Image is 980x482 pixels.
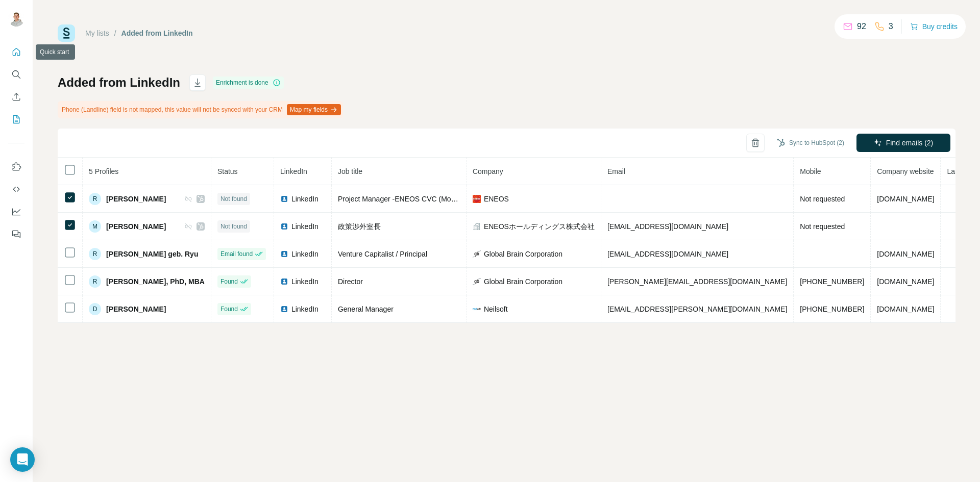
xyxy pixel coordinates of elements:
[484,221,595,232] span: ENEOSホールディングス株式会社
[58,24,75,42] img: Surfe Logo
[220,305,238,314] span: Found
[473,305,481,313] img: company-logo
[106,304,166,314] span: [PERSON_NAME]
[473,250,481,258] img: company-logo
[114,28,116,38] li: /
[607,305,787,313] span: [EMAIL_ADDRESS][PERSON_NAME][DOMAIN_NAME]
[889,20,893,33] p: 3
[800,167,821,175] span: Mobile
[607,250,728,258] span: [EMAIL_ADDRESS][DOMAIN_NAME]
[220,222,247,231] span: Not found
[800,195,845,203] span: Not requested
[607,222,728,231] span: [EMAIL_ADDRESS][DOMAIN_NAME]
[484,276,562,287] span: Global Brain Corporation
[857,20,866,33] p: 92
[89,248,101,260] div: R
[800,277,864,286] span: [PHONE_NUMBER]
[291,304,318,314] span: LinkedIn
[220,249,253,259] span: Email found
[8,110,24,129] button: My lists
[291,194,318,204] span: LinkedIn
[89,303,101,315] div: D
[89,193,101,205] div: R
[338,167,362,175] span: Job title
[800,222,845,231] span: Not requested
[607,167,625,175] span: Email
[338,305,394,313] span: General Manager
[280,195,288,203] img: LinkedIn logo
[338,250,427,258] span: Venture Capitalist / Principal
[8,88,24,106] button: Enrich CSV
[877,250,934,258] span: [DOMAIN_NAME]
[291,276,318,287] span: LinkedIn
[8,158,24,176] button: Use Surfe on LinkedIn
[8,202,24,221] button: Dashboard
[856,134,950,152] button: Find emails (2)
[484,304,508,314] span: Neilsoft
[217,167,238,175] span: Status
[877,195,934,203] span: [DOMAIN_NAME]
[473,277,481,286] img: company-logo
[280,250,288,258] img: LinkedIn logo
[484,194,509,204] span: ENEOS
[280,277,288,286] img: LinkedIn logo
[58,101,343,118] div: Phone (Landline) field is not mapped, this value will not be synced with your CRM
[291,221,318,232] span: LinkedIn
[947,167,974,175] span: Landline
[338,222,381,231] span: 政策渉外室長
[607,277,787,286] span: [PERSON_NAME][EMAIL_ADDRESS][DOMAIN_NAME]
[213,77,284,89] div: Enrichment is done
[910,19,958,34] button: Buy credits
[770,135,851,150] button: Sync to HubSpot (2)
[220,194,247,204] span: Not found
[877,167,934,175] span: Company website
[291,249,318,259] span: LinkedIn
[8,180,24,198] button: Use Surfe API
[280,167,307,175] span: LinkedIn
[877,277,934,286] span: [DOMAIN_NAME]
[89,275,101,288] div: R
[338,195,483,203] span: Project Manager -ENEOS CVC (Mobility tech)
[8,65,24,84] button: Search
[106,249,198,259] span: [PERSON_NAME] geb. Ryu
[877,305,934,313] span: [DOMAIN_NAME]
[58,74,180,91] h1: Added from LinkedIn
[280,305,288,313] img: LinkedIn logo
[800,305,864,313] span: [PHONE_NUMBER]
[338,277,363,286] span: Director
[106,221,166,232] span: [PERSON_NAME]
[8,10,24,27] img: Avatar
[121,28,193,38] div: Added from LinkedIn
[473,195,481,203] img: company-logo
[280,222,288,231] img: LinkedIn logo
[10,447,35,472] div: Open Intercom Messenger
[8,43,24,61] button: Quick start
[8,225,24,243] button: Feedback
[89,167,118,175] span: 5 Profiles
[106,194,166,204] span: [PERSON_NAME]
[89,220,101,233] div: M
[85,29,109,37] a: My lists
[220,277,238,286] span: Found
[287,104,341,115] button: Map my fields
[886,138,934,148] span: Find emails (2)
[484,249,562,259] span: Global Brain Corporation
[106,276,205,287] span: [PERSON_NAME], PhD, MBA
[473,167,503,175] span: Company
